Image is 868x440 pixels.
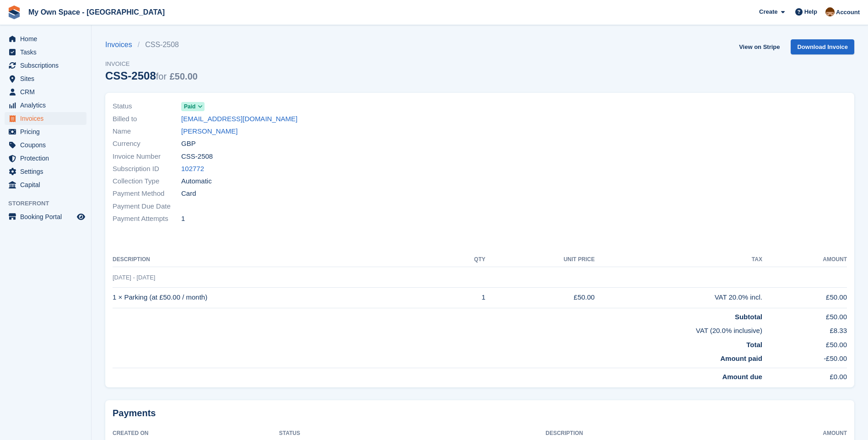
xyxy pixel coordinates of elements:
a: Invoices [105,39,138,50]
span: Subscriptions [20,59,75,72]
span: Invoice Number [113,151,181,162]
span: Payment Attempts [113,214,181,224]
strong: Total [746,341,762,349]
a: menu [5,178,86,191]
span: Automatic [181,176,212,187]
a: menu [5,152,86,165]
span: GBP [181,139,196,149]
strong: Subtotal [735,313,762,321]
td: £50.00 [762,308,847,322]
span: Card [181,188,196,199]
span: Storefront [8,199,91,208]
th: QTY [446,252,485,267]
a: menu [5,59,86,72]
a: Preview store [75,211,86,222]
span: Subscription ID [113,164,181,174]
span: Settings [20,165,75,178]
a: menu [5,210,86,223]
td: £50.00 [762,287,847,308]
td: 1 × Parking (at £50.00 / month) [113,287,446,308]
a: menu [5,46,86,59]
a: Paid [181,101,205,112]
span: Account [836,8,860,17]
span: Currency [113,139,181,149]
span: Help [804,7,817,16]
a: My Own Space - [GEOGRAPHIC_DATA] [25,5,168,20]
a: menu [5,99,86,112]
span: 1 [181,214,185,224]
th: Amount [762,252,847,267]
div: CSS-2508 [105,70,198,82]
a: menu [5,139,86,151]
a: [EMAIL_ADDRESS][DOMAIN_NAME] [181,114,297,124]
span: [DATE] - [DATE] [113,274,155,281]
img: Paula Harris [825,7,835,16]
span: Invoices [20,112,75,125]
a: menu [5,125,86,138]
a: Download Invoice [791,39,854,54]
th: Unit Price [485,252,595,267]
td: £8.33 [762,322,847,336]
span: £50.00 [170,71,198,81]
th: Description [113,252,446,267]
a: menu [5,165,86,178]
span: Collection Type [113,176,181,187]
a: menu [5,72,86,85]
h2: Payments [113,408,847,419]
span: Create [759,7,777,16]
span: Coupons [20,139,75,151]
a: View on Stripe [735,39,783,54]
img: stora-icon-8386f47178a22dfd0bd8f6a31ec36ba5ce8667c1dd55bd0f319d3a0aa187defe.svg [7,5,21,19]
span: Protection [20,152,75,165]
td: VAT (20.0% inclusive) [113,322,762,336]
span: Tasks [20,46,75,59]
div: VAT 20.0% incl. [595,292,762,303]
strong: Amount paid [720,354,762,362]
a: menu [5,86,86,98]
a: menu [5,112,86,125]
span: Analytics [20,99,75,112]
span: Status [113,101,181,112]
span: Pricing [20,125,75,138]
td: £50.00 [485,287,595,308]
span: Payment Method [113,188,181,199]
nav: breadcrumbs [105,39,198,50]
strong: Amount due [722,373,762,381]
span: Capital [20,178,75,191]
td: £50.00 [762,336,847,350]
a: menu [5,32,86,45]
span: Invoice [105,59,198,69]
th: Tax [595,252,762,267]
span: Billed to [113,114,181,124]
span: Sites [20,72,75,85]
span: Payment Due Date [113,201,181,212]
td: £0.00 [762,368,847,382]
td: 1 [446,287,485,308]
span: CSS-2508 [181,151,213,162]
a: [PERSON_NAME] [181,126,237,137]
span: CRM [20,86,75,98]
span: Name [113,126,181,137]
a: 102772 [181,164,204,174]
td: -£50.00 [762,350,847,368]
span: Booking Portal [20,210,75,223]
span: for [156,71,167,81]
span: Home [20,32,75,45]
span: Paid [184,102,195,111]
